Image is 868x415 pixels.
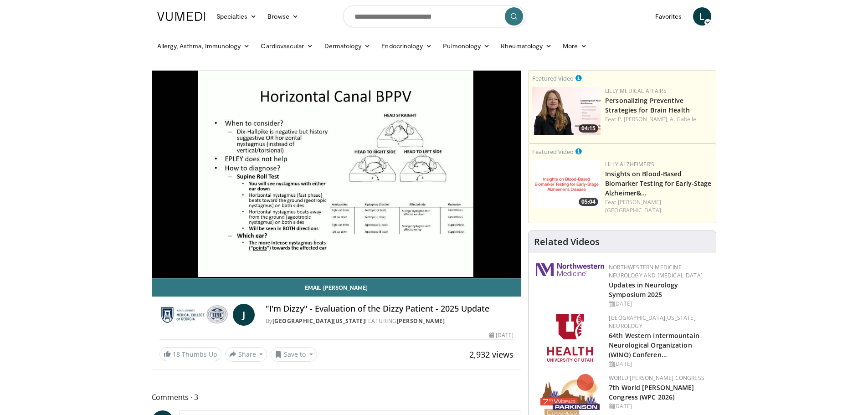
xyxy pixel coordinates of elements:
h4: Related Videos [534,236,600,247]
span: 2,932 views [469,349,514,360]
a: A. Gabelle [670,115,696,123]
small: Featured Video [532,74,574,82]
a: [PERSON_NAME] [397,317,445,325]
a: Rheumatology [495,37,557,55]
a: Specialties [211,7,262,26]
img: Medical College of Georgia - Augusta University [159,304,229,326]
a: Lilly Medical Affairs [605,87,667,95]
a: [GEOGRAPHIC_DATA][US_STATE] [272,317,365,325]
a: L [693,7,711,26]
span: 05:04 [579,198,598,206]
a: 7th World [PERSON_NAME] Congress (WPC 2026) [609,383,694,401]
button: Share [225,347,267,362]
a: Pulmonology [437,37,495,55]
a: Allergy, Asthma, Immunology [152,37,256,55]
small: Featured Video [532,148,574,156]
span: 04:15 [579,124,598,133]
div: [DATE] [609,300,709,308]
a: Browse [262,7,304,26]
a: Updates in Neurology Symposium 2025 [609,281,678,299]
h4: "I'm Dizzy" - Evaluation of the Dizzy Patient - 2025 Update [266,304,514,314]
img: 89d2bcdb-a0e3-4b93-87d8-cca2ef42d978.png.150x105_q85_crop-smart_upscale.png [532,160,601,208]
a: J [233,304,255,326]
a: Insights on Blood-Based Biomarker Testing for Early-Stage Alzheimer&… [605,169,711,197]
input: Search topics, interventions [343,5,525,27]
a: [GEOGRAPHIC_DATA][US_STATE] Neurology [609,314,696,330]
div: [DATE] [489,331,514,339]
img: c3be7821-a0a3-4187-927a-3bb177bd76b4.png.150x105_q85_crop-smart_upscale.jpg [532,87,601,135]
a: Favorites [650,7,688,26]
a: World [PERSON_NAME] Congress [609,374,704,382]
a: Email [PERSON_NAME] [152,278,521,297]
a: 64th Western Intermountain Neurological Organization (WINO) Conferen… [609,331,699,359]
div: [DATE] [609,402,709,410]
img: VuMedi Logo [157,12,205,21]
a: Personalizing Preventive Strategies for Brain Health [605,96,690,114]
span: 18 [173,350,180,359]
div: Feat. [605,198,712,215]
a: 05:04 [532,160,601,208]
a: 04:15 [532,87,601,135]
span: Comments 3 [152,391,522,403]
button: Save to [271,347,317,362]
a: [PERSON_NAME][GEOGRAPHIC_DATA] [605,198,661,214]
img: f6362829-b0a3-407d-a044-59546adfd345.png.150x105_q85_autocrop_double_scale_upscale_version-0.2.png [547,314,593,362]
a: More [557,37,592,55]
a: Dermatology [319,37,376,55]
div: By FEATURING [266,317,514,325]
a: P. [PERSON_NAME], [618,115,669,123]
a: 18 Thumbs Up [159,347,221,361]
video-js: Video Player [152,71,521,278]
a: Cardiovascular [255,37,318,55]
a: Northwestern Medicine Neurology and [MEDICAL_DATA] [609,263,703,279]
a: Lilly Alzheimer’s [605,160,654,168]
img: 2a462fb6-9365-492a-ac79-3166a6f924d8.png.150x105_q85_autocrop_double_scale_upscale_version-0.2.jpg [536,263,604,276]
div: [DATE] [609,360,709,368]
div: Feat. [605,115,712,123]
a: Endocrinology [376,37,437,55]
